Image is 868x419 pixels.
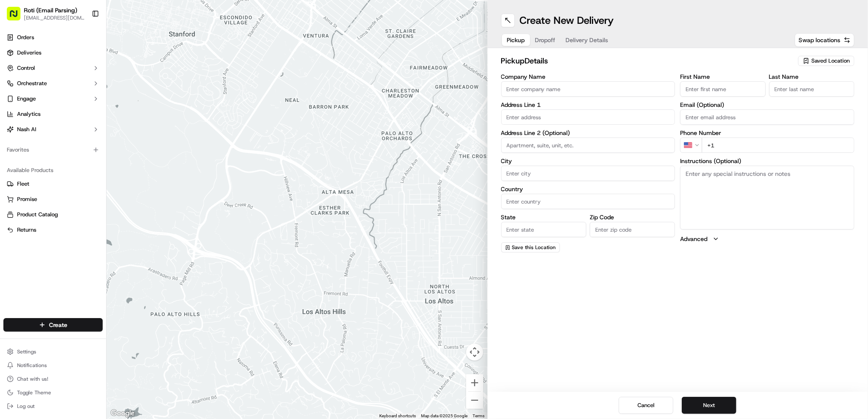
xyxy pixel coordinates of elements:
[501,55,793,67] h2: pickup Details
[85,211,103,218] span: Pylon
[17,180,29,188] span: Fleet
[81,190,137,199] span: API Documentation
[3,143,103,157] div: Favorites
[501,158,675,164] label: City
[17,34,34,41] span: Orders
[473,413,485,418] a: Terms (opens in new tab)
[17,126,36,133] span: Nash AI
[769,81,854,97] input: Enter last name
[680,109,854,125] input: Enter email address
[380,413,416,419] button: Keyboard shortcuts
[501,242,560,253] button: Save this Location
[795,33,854,47] button: Swap locations
[501,102,675,108] label: Address Line 1
[501,166,675,181] input: Enter city
[7,211,99,218] a: Product Catalog
[17,190,65,199] span: Knowledge Base
[17,64,35,72] span: Control
[466,344,483,361] button: Map camera controls
[38,90,117,97] div: We're available if you need us!
[799,36,840,44] span: Swap locations
[17,226,36,234] span: Returns
[3,400,103,412] button: Log out
[7,180,99,188] a: Fleet
[75,132,93,139] span: [DATE]
[17,389,51,396] span: Toggle Theme
[3,359,103,371] button: Notifications
[535,36,556,44] span: Dropoff
[501,130,675,136] label: Address Line 2 (Optional)
[5,187,69,202] a: 📗Knowledge Base
[9,9,26,26] img: Nash
[3,223,103,237] button: Returns
[520,14,614,27] h1: Create New Delivery
[3,31,103,44] a: Orders
[3,77,103,90] button: Orchestrate
[3,107,103,121] a: Analytics
[421,413,468,418] span: Map data ©2025 Google
[3,46,103,60] a: Deliveries
[26,155,69,162] span: [PERSON_NAME]
[566,36,608,44] span: Delivery Details
[811,57,850,65] span: Saved Location
[680,102,854,108] label: Email (Optional)
[7,226,99,234] a: Returns
[769,74,854,80] label: Last Name
[466,374,483,391] button: Zoom in
[17,80,47,87] span: Orchestrate
[17,348,36,355] span: Settings
[18,81,33,97] img: 9188753566659_6852d8bf1fb38e338040_72.png
[680,81,765,97] input: Enter first name
[501,74,675,80] label: Company Name
[501,186,675,192] label: Country
[24,14,85,21] button: [EMAIL_ADDRESS][DOMAIN_NAME]
[3,92,103,106] button: Engage
[507,36,525,44] span: Pickup
[17,155,24,162] img: 1736555255976-a54dd68f-1ca7-489b-9aae-adbdc363a1c4
[22,55,153,64] input: Got a question? Start typing here...
[619,397,673,414] button: Cancel
[17,403,35,410] span: Log out
[60,211,103,218] a: Powered byPylon
[72,191,79,198] div: 💻
[17,49,41,57] span: Deliveries
[3,346,103,358] button: Settings
[3,208,103,221] button: Product Catalog
[17,362,47,369] span: Notifications
[3,192,103,206] button: Promise
[75,155,93,162] span: [DATE]
[501,81,675,97] input: Enter company name
[9,111,57,118] div: Past conversations
[3,318,103,332] button: Create
[71,132,74,139] span: •
[49,321,67,329] span: Create
[71,155,74,162] span: •
[680,158,854,164] label: Instructions (Optional)
[109,408,137,419] img: Google
[501,222,586,237] input: Enter state
[7,195,99,203] a: Promise
[9,124,22,138] img: Jazmin Navarro
[501,194,675,209] input: Enter country
[26,132,69,139] span: [PERSON_NAME]
[17,195,37,203] span: Promise
[3,177,103,191] button: Fleet
[3,3,88,24] button: Roti (Email Parsing)[EMAIL_ADDRESS][DOMAIN_NAME]
[680,74,765,80] label: First Name
[3,373,103,385] button: Chat with us!
[798,55,854,67] button: Saved Location
[9,191,15,198] div: 📗
[501,214,586,220] label: State
[590,222,675,237] input: Enter zip code
[17,110,40,118] span: Analytics
[109,408,137,419] a: Open this area in Google Maps (opens a new window)
[702,138,854,153] input: Enter phone number
[9,147,22,161] img: Masood Aslam
[17,95,36,103] span: Engage
[3,61,103,75] button: Control
[145,84,155,94] button: Start new chat
[24,6,77,14] span: Roti (Email Parsing)
[9,34,155,48] p: Welcome 👋
[17,211,58,218] span: Product Catalog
